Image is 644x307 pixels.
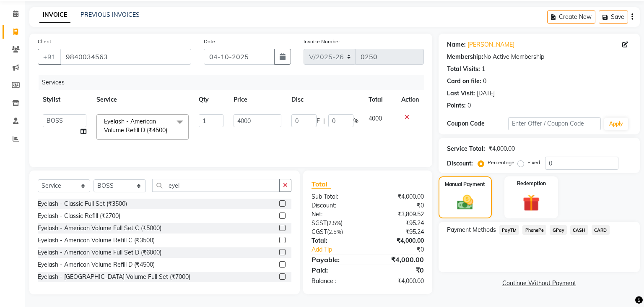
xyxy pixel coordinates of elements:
[467,40,514,49] a: [PERSON_NAME]
[38,248,161,257] div: Eyelash - American Volume Full Set D (₹6000)
[38,199,127,208] div: Eyelash - Classic Full Set (₹3500)
[305,192,368,201] div: Sub Total:
[305,201,368,210] div: Discount:
[570,225,588,235] span: CASH
[368,201,430,210] div: ₹0
[38,236,155,245] div: Eyelash - American Volume Refill C (₹3500)
[286,90,364,109] th: Disc
[364,90,396,109] th: Total
[447,52,483,61] div: Membership:
[305,265,368,275] div: Paid:
[328,220,341,226] span: 2.5%
[447,89,475,98] div: Last Visit:
[482,65,485,73] div: 1
[447,144,485,153] div: Service Total:
[378,245,430,254] div: ₹0
[305,255,368,265] div: Payable:
[452,193,478,212] img: _cash.svg
[368,265,430,275] div: ₹0
[305,219,368,228] div: ( )
[305,228,368,236] div: ( )
[38,260,155,269] div: Eyelash - American Volume Refill D (₹4500)
[447,77,481,86] div: Card on file:
[39,75,430,90] div: Services
[329,228,341,235] span: 2.5%
[599,10,628,24] button: Save
[445,181,485,188] label: Manual Payment
[447,40,466,49] div: Name:
[447,159,473,168] div: Discount:
[447,101,466,110] div: Points:
[447,65,480,73] div: Total Visits:
[447,226,496,234] span: Payment Methods
[368,277,430,286] div: ₹4,000.00
[204,38,215,45] label: Date
[517,180,546,187] label: Redemption
[305,277,368,286] div: Balance :
[508,117,600,130] input: Enter Offer / Coupon Code
[477,89,495,98] div: [DATE]
[592,225,610,235] span: CARD
[317,117,320,126] span: F
[368,236,430,245] div: ₹4,000.00
[440,279,638,288] a: Continue Without Payment
[38,38,51,45] label: Client
[517,192,545,213] img: _gift.svg
[499,225,519,235] span: PayTM
[522,225,546,235] span: PhonePe
[447,52,631,61] div: No Active Membership
[38,224,161,233] div: Eyelash - American Volume Full Set C (₹5000)
[304,38,340,45] label: Invoice Number
[305,245,378,254] a: Add Tip
[368,228,430,236] div: ₹95.24
[369,115,382,122] span: 4000
[527,159,540,166] label: Fixed
[38,90,91,109] th: Stylist
[312,228,327,236] span: CGST
[38,212,120,220] div: Eyelash - Classic Refill (₹2700)
[353,117,358,126] span: %
[368,210,430,219] div: ₹3,809.52
[305,236,368,245] div: Total:
[305,210,368,219] div: Net:
[312,219,327,227] span: SGST
[104,118,167,134] span: Eyelash - American Volume Refill D (₹4500)
[368,255,430,265] div: ₹4,000.00
[488,144,515,153] div: ₹4,000.00
[604,118,628,130] button: Apply
[323,117,325,126] span: |
[447,119,509,128] div: Coupon Code
[38,273,190,281] div: Eyelash - [GEOGRAPHIC_DATA] Volume Full Set (₹7000)
[152,179,280,192] input: Search or Scan
[194,90,229,109] th: Qty
[368,219,430,228] div: ₹95.24
[368,192,430,201] div: ₹4,000.00
[488,159,514,166] label: Percentage
[396,90,424,109] th: Action
[229,90,286,109] th: Price
[312,180,331,189] span: Total
[550,225,567,235] span: GPay
[483,77,486,86] div: 0
[80,11,140,18] a: PREVIOUS INVOICES
[547,10,595,24] button: Create New
[467,101,471,110] div: 0
[60,49,191,65] input: Search by Name/Mobile/Email/Code
[38,49,61,65] button: +91
[167,126,171,134] a: x
[39,8,70,23] a: INVOICE
[91,90,194,109] th: Service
